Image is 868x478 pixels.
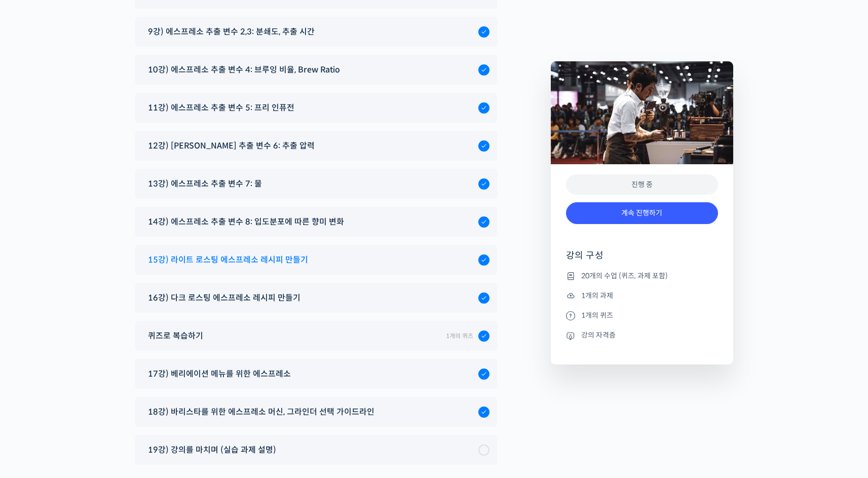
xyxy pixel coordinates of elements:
span: 퀴즈로 복습하기 [148,329,203,343]
span: 16강) 다크 로스팅 에스프레소 레시피 만들기 [148,291,300,305]
span: 14강) 에스프레소 추출 변수 8: 입도분포에 따른 향미 변화 [148,215,344,229]
a: 9강) 에스프레소 추출 변수 2,3: 분쇄도, 추출 시간 [143,25,489,39]
a: 11강) 에스프레소 추출 변수 5: 프리 인퓨전 [143,101,489,115]
a: 홈 [3,321,67,347]
li: 1개의 퀴즈 [566,309,718,321]
span: 홈 [32,337,38,345]
span: 12강) [PERSON_NAME] 추출 변수 6: 추출 압력 [148,139,315,153]
span: 10강) 에스프레소 추출 변수 4: 브루잉 비율, Brew Ratio [148,63,340,77]
a: 10강) 에스프레소 추출 변수 4: 브루잉 비율, Brew Ratio [143,63,489,77]
a: 퀴즈로 복습하기 1개의 퀴즈 [143,329,489,343]
span: 17강) 베리에이션 메뉴를 위한 에스프레소 [148,367,291,381]
div: 진행 중 [566,174,718,195]
a: 15강) 라이트 로스팅 에스프레소 레시피 만들기 [143,253,489,267]
a: 12강) [PERSON_NAME] 추출 변수 6: 추출 압력 [143,139,489,153]
a: 계속 진행하기 [566,202,718,224]
li: 20개의 수업 (퀴즈, 과제 포함) [566,270,718,282]
a: 설정 [131,321,195,347]
li: 1개의 과제 [566,289,718,302]
span: 19강) 강의를 마치며 (실습 과제 설명) [148,443,276,457]
span: 15강) 라이트 로스팅 에스프레소 레시피 만들기 [148,253,308,267]
a: 19강) 강의를 마치며 (실습 과제 설명) [143,443,489,457]
span: 11강) 에스프레소 추출 변수 5: 프리 인퓨전 [148,101,294,115]
a: 대화 [67,321,131,347]
span: 설정 [157,337,169,345]
a: 13강) 에스프레소 추출 변수 7: 물 [143,177,489,191]
span: 18강) 바리스타를 위한 에스프레소 머신, 그라인더 선택 가이드라인 [148,405,374,419]
span: 대화 [93,337,105,345]
span: 9강) 에스프레소 추출 변수 2,3: 분쇄도, 추출 시간 [148,25,315,39]
a: 18강) 바리스타를 위한 에스프레소 머신, 그라인더 선택 가이드라인 [143,405,489,419]
span: 1개의 퀴즈 [446,332,473,340]
li: 강의 자격증 [566,329,718,342]
a: 14강) 에스프레소 추출 변수 8: 입도분포에 따른 향미 변화 [143,215,489,229]
a: 16강) 다크 로스팅 에스프레소 레시피 만들기 [143,291,489,305]
span: 13강) 에스프레소 추출 변수 7: 물 [148,177,262,191]
h4: 강의 구성 [566,249,718,270]
a: 17강) 베리에이션 메뉴를 위한 에스프레소 [143,367,489,381]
